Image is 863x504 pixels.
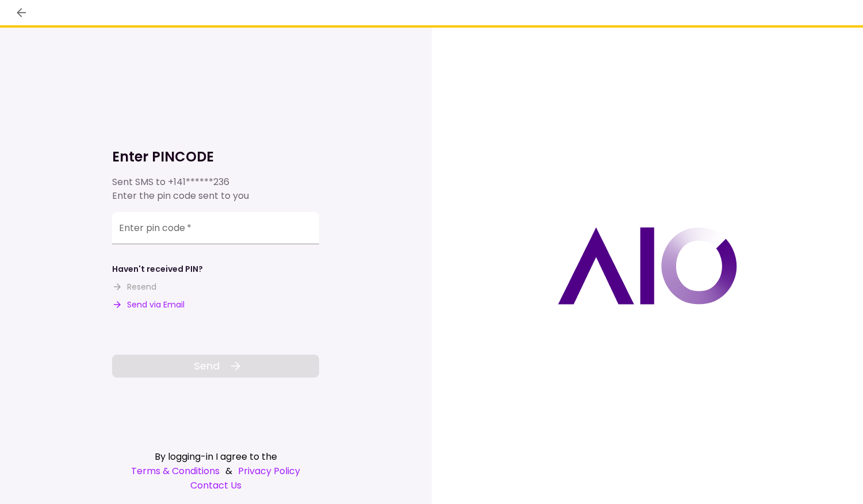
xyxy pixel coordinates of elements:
[558,227,737,305] img: AIO logo
[112,263,203,275] div: Haven't received PIN?
[112,478,319,493] a: Contact Us
[131,464,220,478] a: Terms & Conditions
[112,175,319,203] div: Sent SMS to Enter the pin code sent to you
[238,464,300,478] a: Privacy Policy
[112,148,319,166] h1: Enter PINCODE
[112,281,156,293] button: Resend
[112,464,319,478] div: &
[112,299,185,311] button: Send via Email
[11,3,31,22] button: back
[112,355,319,378] button: Send
[194,358,220,374] span: Send
[112,449,319,464] div: By logging-in I agree to the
